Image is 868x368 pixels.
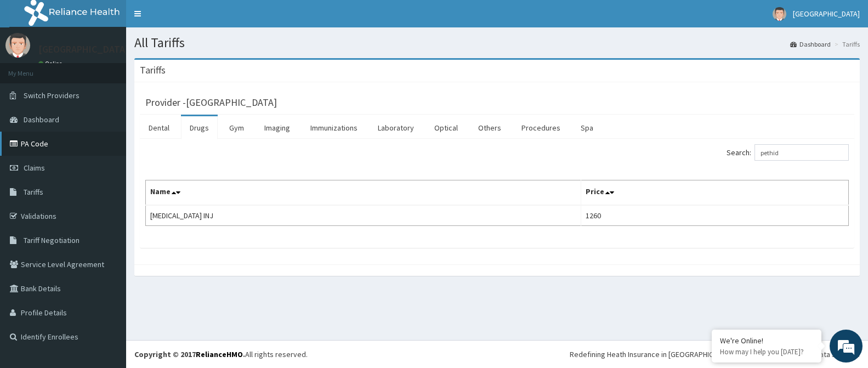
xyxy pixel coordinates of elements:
[64,112,151,223] span: We're online!
[369,116,423,139] a: Laboratory
[196,349,243,359] a: RelianceHMO
[24,163,45,173] span: Claims
[24,235,80,245] span: Tariff Negotiation
[256,116,299,139] a: Imaging
[572,116,602,139] a: Spa
[727,144,849,161] label: Search:
[720,336,813,346] div: We're Online!
[140,65,166,75] h3: Tariffs
[832,39,860,49] li: Tariffs
[146,205,581,226] td: [MEDICAL_DATA] INJ
[581,205,849,226] td: 1260
[570,349,860,360] div: Redefining Heath Insurance in [GEOGRAPHIC_DATA] using Telemedicine and Data Science!
[790,39,831,49] a: Dashboard
[126,340,868,368] footer: All rights reserved.
[5,33,30,58] img: User Image
[302,116,366,139] a: Immunizations
[140,116,178,139] a: Dental
[57,61,184,76] div: Chat with us now
[720,347,813,356] p: How may I help you today?
[513,116,569,139] a: Procedures
[24,90,80,100] span: Switch Providers
[773,7,786,21] img: User Image
[469,116,510,139] a: Others
[24,187,43,197] span: Tariffs
[134,36,860,50] h1: All Tariffs
[220,116,253,139] a: Gym
[146,180,581,206] th: Name
[426,116,467,139] a: Optical
[20,55,44,82] img: d_794563401_company_1708531726252_794563401
[5,248,209,287] textarea: Type your message and hit 'Enter'
[38,44,129,54] p: [GEOGRAPHIC_DATA]
[181,116,218,139] a: Drugs
[754,144,849,161] input: Search:
[180,5,206,32] div: Minimize live chat window
[134,349,245,359] strong: Copyright © 2017 .
[793,9,860,19] span: [GEOGRAPHIC_DATA]
[581,180,849,206] th: Price
[145,98,277,107] h3: Provider - [GEOGRAPHIC_DATA]
[24,115,59,124] span: Dashboard
[38,60,65,67] a: Online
